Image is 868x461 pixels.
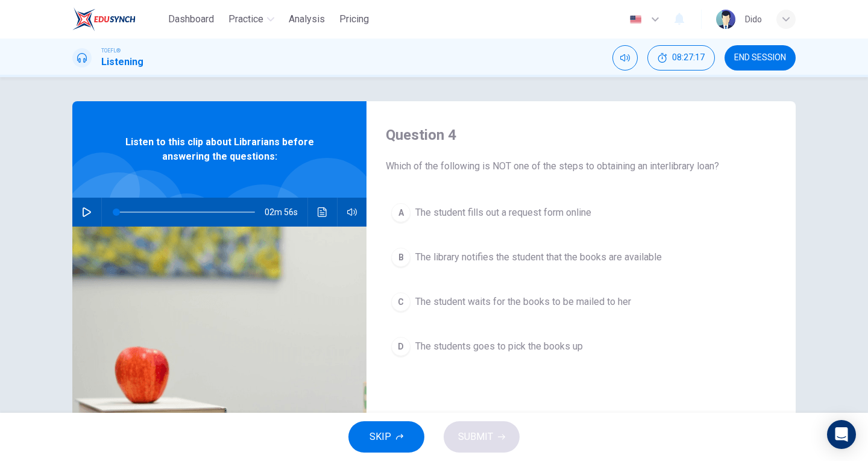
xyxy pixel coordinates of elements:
div: D [391,337,410,356]
span: The students goes to pick the books up [415,339,583,354]
button: DThe students goes to pick the books up [386,331,776,362]
button: Click to see the audio transcription [313,198,332,227]
button: AThe student fills out a request form online [386,198,776,228]
span: Dashboard [168,12,214,27]
div: Dido [745,12,762,27]
span: Listen to this clip about Librarians before answering the questions: [112,135,327,164]
span: TOEFL® [101,46,121,55]
div: Hide [647,45,715,71]
button: 08:27:17 [647,45,715,71]
a: EduSynch logo [72,7,163,31]
img: EduSynch logo [72,7,136,31]
span: The library notifies the student that the books are available [415,250,662,265]
img: Profile picture [716,10,735,29]
button: END SESSION [725,45,796,71]
h4: Question 4 [386,125,776,145]
span: END SESSION [734,53,786,63]
span: 02m 56s [265,198,307,227]
div: Open Intercom Messenger [827,420,856,449]
span: The student fills out a request form online [415,205,591,220]
button: Analysis [284,8,330,30]
div: A [391,203,410,222]
button: Pricing [335,8,374,30]
span: 08:27:17 [672,53,705,63]
span: Which of the following is NOT one of the steps to obtaining an interlibrary loan? [386,159,776,174]
button: BThe library notifies the student that the books are available [386,242,776,272]
button: CThe student waits for the books to be mailed to her [386,287,776,317]
div: B [391,248,410,267]
span: The student waits for the books to be mailed to her [415,295,631,309]
span: SKIP [370,428,391,445]
button: Dashboard [163,8,219,30]
button: Practice [224,8,279,30]
button: SKIP [348,421,424,453]
span: Analysis [289,12,325,27]
div: C [391,292,410,312]
span: Pricing [339,12,369,27]
div: Mute [612,45,638,71]
img: en [628,15,643,24]
span: Practice [228,12,263,27]
h1: Listening [101,55,143,69]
